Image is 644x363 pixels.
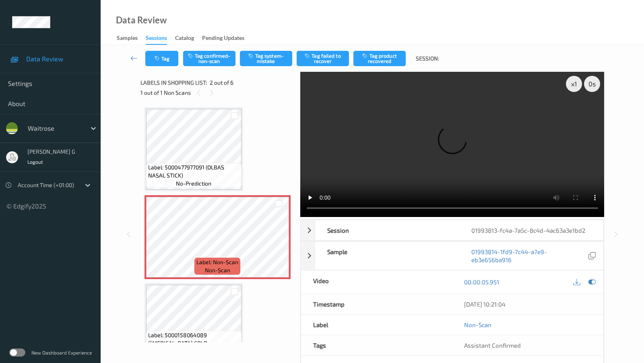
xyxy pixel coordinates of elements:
[205,266,230,274] span: non-scan
[148,163,239,179] span: Label: 5000477977091 (OLBAS NASAL STICK)
[416,54,439,63] span: Session:
[301,220,604,241] div: Session01993813-fc4a-7a5c-8c4d-4ac63a3e1bd2
[584,76,600,92] div: 0 s
[315,242,459,270] div: Sample
[471,248,586,264] a: 01993814-1fd9-7c44-a7e9-eb3e656ba916
[464,321,491,329] a: Non-Scan
[315,220,459,240] div: Session
[464,300,591,308] div: [DATE] 10:21:04
[301,315,452,335] div: Label
[146,34,167,45] div: Sessions
[240,51,292,66] button: Tag system-mistake
[301,335,452,355] div: Tags
[146,33,175,45] a: Sessions
[353,51,406,66] button: Tag product recovered
[210,79,233,87] span: 2 out of 6
[145,51,178,66] button: Tag
[301,294,452,314] div: Timestamp
[140,88,295,98] div: 1 out of 1 Non Scans
[117,33,146,44] a: Samples
[202,33,252,44] a: Pending Updates
[183,51,235,66] button: Tag confirmed-non-scan
[459,220,603,240] div: 01993813-fc4a-7a5c-8c4d-4ac63a3e1bd2
[464,278,499,286] a: 00:00:05.951
[464,342,521,349] span: Assistant Confirmed
[196,258,238,266] span: Label: Non-Scan
[116,16,167,24] div: Data Review
[140,79,207,87] span: Labels in shopping list:
[301,271,452,294] div: Video
[297,51,349,66] button: Tag failed to recover
[301,241,604,270] div: Sample01993814-1fd9-7c44-a7e9-eb3e656ba916
[175,34,194,44] div: Catalog
[117,34,138,44] div: Samples
[175,33,202,44] a: Catalog
[202,34,244,44] div: Pending Updates
[176,179,211,188] span: no-prediction
[148,331,239,355] span: Label: 5000158064089 ([MEDICAL_DATA] COLD [MEDICAL_DATA] CAPS)
[566,76,582,92] div: x 1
